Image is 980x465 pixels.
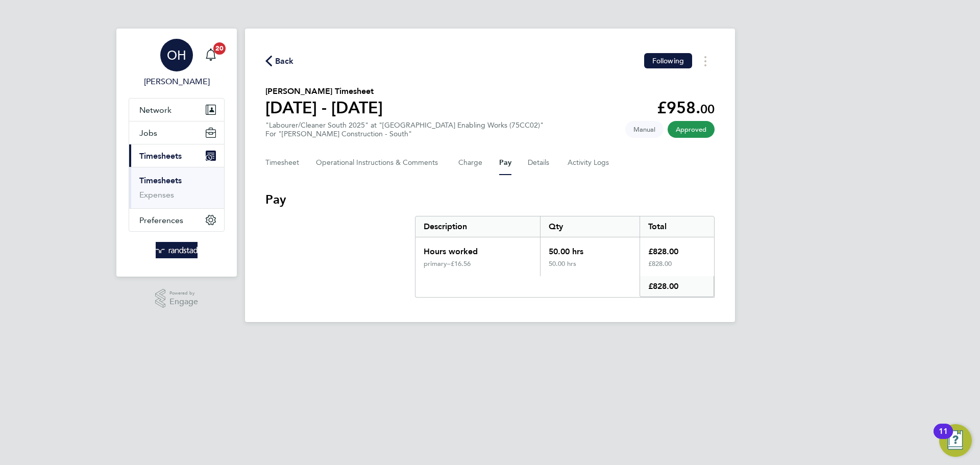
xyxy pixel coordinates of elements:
[155,289,199,308] a: Powered byEngage
[265,151,300,175] button: Timesheet
[265,191,715,208] h3: Pay
[451,260,532,268] div: £16.56
[415,237,540,260] div: Hours worked
[129,144,224,167] button: Timesheets
[129,121,224,144] button: Jobs
[129,209,224,231] button: Preferences
[640,216,714,237] div: Total
[640,276,714,297] div: £828.00
[540,260,640,276] div: 50.00 hrs
[644,53,692,68] button: Following
[139,190,174,200] a: Expenses
[275,55,294,67] span: Back
[939,431,948,445] div: 11
[447,259,451,268] span: –
[540,216,640,237] div: Qty
[652,56,684,65] span: Following
[129,242,225,258] a: Go to home page
[424,260,451,268] div: primary
[265,121,544,138] div: "Labourer/Cleaner South 2025" at "[GEOGRAPHIC_DATA] Enabling Works (75CC02)"
[169,298,198,306] span: Engage
[129,167,224,208] div: Timesheets
[213,42,226,55] span: 20
[116,29,237,277] nav: Main navigation
[265,55,294,67] button: Back
[265,97,383,118] h1: [DATE] - [DATE]
[169,289,198,298] span: Powered by
[640,260,714,276] div: £828.00
[156,242,198,258] img: randstad-logo-retina.png
[139,105,171,115] span: Network
[668,121,715,138] span: This timesheet has been approved.
[167,48,186,62] span: OH
[657,98,715,117] app-decimal: £958.
[415,216,715,298] div: Pay
[265,85,383,97] h2: [PERSON_NAME] Timesheet
[139,128,157,138] span: Jobs
[129,76,225,88] span: Oliver Hunka
[939,424,972,457] button: Open Resource Center, 11 new notifications
[415,216,540,237] div: Description
[540,237,640,260] div: 50.00 hrs
[700,102,715,116] span: 00
[139,215,183,225] span: Preferences
[458,151,483,175] button: Charge
[528,151,551,175] button: Details
[265,130,544,138] div: For "[PERSON_NAME] Construction - South"
[316,151,442,175] button: Operational Instructions & Comments
[265,191,715,298] section: Pay
[568,151,610,175] button: Activity Logs
[139,176,182,185] a: Timesheets
[499,151,511,175] button: Pay
[625,121,664,138] span: This timesheet was manually created.
[129,99,224,121] button: Network
[696,53,715,69] button: Timesheets Menu
[139,151,182,161] span: Timesheets
[640,237,714,260] div: £828.00
[201,39,221,71] a: 20
[129,39,225,88] a: OH[PERSON_NAME]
